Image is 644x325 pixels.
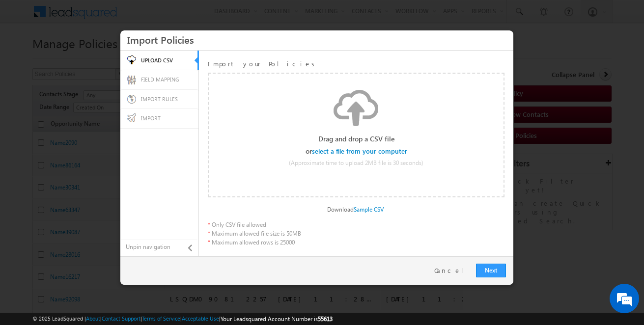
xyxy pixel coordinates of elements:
p: Only CSV file allowed [208,220,301,229]
a: UPLOAD CSV [120,51,197,70]
span: IMPORT [141,115,161,121]
a: About [86,315,100,322]
a: IMPORT [120,108,198,129]
span: 55613 [318,315,333,323]
span: Unpin navigation [126,243,185,251]
a: FIELD MAPPING [120,70,198,89]
a: Sample CSV [354,206,384,213]
span: © 2025 LeadSquared | | | | | [32,314,333,324]
em: Start Chat [134,253,178,267]
a: Acceptable Use [182,315,219,322]
textarea: Type your message and hit 'Enter' [13,91,179,245]
div: Minimize live chat window [161,5,185,28]
a: Contact Support [102,315,140,322]
a: IMPORT RULES [120,89,198,109]
a: Cancel [434,266,471,275]
p: Maximum allowed file size is 50MB [208,229,301,238]
img: d_60004797649_company_0_60004797649 [17,52,41,64]
h3: Import Policies [127,31,506,48]
div: Chat with us now [51,52,165,64]
span: Download [318,205,392,214]
p: Import your Policies [208,59,504,68]
span: UPLOAD CSV [141,57,173,63]
span: Your Leadsquared Account Number is [221,315,333,323]
span: IMPORT RULES [141,96,178,102]
a: Next [476,264,506,277]
span: FIELD MAPPING [141,76,179,82]
a: Terms of Service [142,315,180,322]
p: Maximum allowed rows is 25000 [208,238,301,247]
